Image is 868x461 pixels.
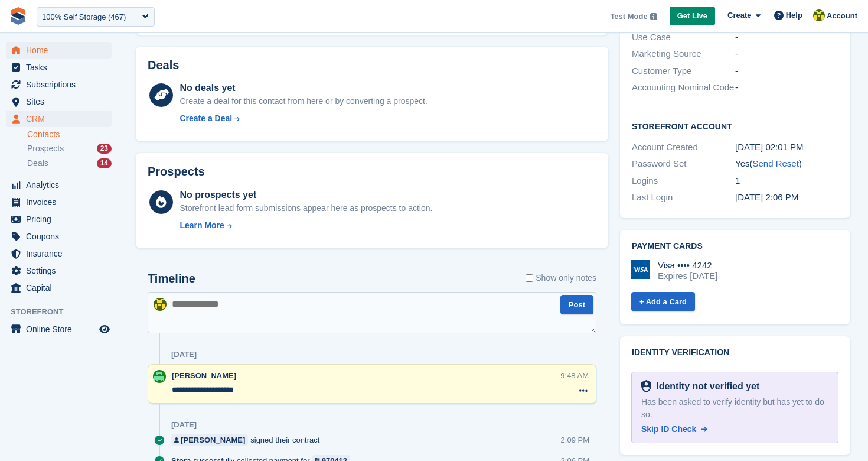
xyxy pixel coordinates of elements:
a: Deals 14 [27,157,112,170]
a: menu [6,228,112,245]
span: Online Store [26,321,97,337]
a: menu [6,42,112,59]
div: Storefront lead form submissions appear here as prospects to action. [180,202,432,215]
div: - [735,81,838,95]
a: menu [6,111,112,127]
div: Logins [632,174,735,188]
div: Expires [DATE] [658,271,717,281]
h2: Identity verification [632,348,838,358]
h2: Timeline [148,272,195,285]
span: Coupons [26,228,97,245]
a: menu [6,211,112,228]
a: menu [6,245,112,262]
h2: Storefront Account [632,120,838,132]
a: Get Live [670,7,715,26]
img: icon-info-grey-7440780725fd019a000dd9b08b2336e03edf1995a4989e88bcd33f0948082b44.svg [650,13,657,20]
span: Storefront [11,306,118,318]
a: menu [6,321,112,337]
div: Account Created [632,141,735,154]
div: Create a deal for this contact from here or by converting a prospect. [180,95,427,108]
span: Sites [26,93,97,110]
img: Rob Sweeney [154,298,167,311]
a: menu [6,177,112,193]
div: Use Case [632,31,735,44]
div: 23 [97,144,112,154]
img: Identity Verification Ready [641,380,651,393]
div: [DATE] 02:01 PM [735,141,838,154]
input: Show only notes [526,272,533,284]
h2: Deals [148,59,179,72]
div: Visa •••• 4242 [658,260,717,271]
span: Get Live [677,10,707,22]
img: Rob Sweeney [813,9,825,21]
a: + Add a Card [631,292,695,311]
div: 1 [735,174,838,188]
a: menu [6,59,112,76]
div: Yes [735,157,838,171]
a: Preview store [97,322,112,336]
div: Identity not verified yet [651,379,759,394]
h2: Payment cards [632,242,838,251]
div: 2:09 PM [561,434,589,446]
div: Create a Deal [180,112,232,125]
span: [PERSON_NAME] [172,371,236,380]
span: Insurance [26,245,97,262]
label: Show only notes [526,272,596,284]
div: Customer Type [632,64,735,78]
img: Laura Carlisle [153,370,166,383]
span: Prospects [27,143,64,154]
a: Skip ID Check [641,423,707,436]
a: menu [6,194,112,210]
div: No deals yet [180,81,427,95]
span: Settings [26,262,97,279]
a: menu [6,93,112,110]
div: Learn More [180,219,224,232]
a: menu [6,262,112,279]
a: menu [6,76,112,93]
h2: Prospects [148,165,205,178]
div: Accounting Nominal Code [632,81,735,95]
div: 14 [97,158,112,168]
div: - [735,64,838,78]
img: stora-icon-8386f47178a22dfd0bd8f6a31ec36ba5ce8667c1dd55bd0f319d3a0aa187defe.svg [9,7,27,25]
span: Skip ID Check [641,424,696,434]
span: Subscriptions [26,76,97,93]
span: Invoices [26,194,97,210]
span: Pricing [26,211,97,228]
span: Capital [26,280,97,296]
div: [PERSON_NAME] [181,434,245,446]
div: [DATE] [171,350,197,359]
span: Help [786,9,802,21]
span: Deals [27,158,48,169]
div: - [735,31,838,44]
span: Test Mode [610,11,647,22]
div: - [735,47,838,61]
a: Create a Deal [180,112,427,125]
span: Tasks [26,59,97,76]
a: [PERSON_NAME] [171,434,248,446]
div: No prospects yet [180,188,432,202]
div: 100% Self Storage (467) [42,11,126,23]
div: Marketing Source [632,47,735,61]
span: Create [727,9,751,21]
span: ( ) [749,158,801,168]
div: signed their contract [171,434,325,446]
time: 2025-10-01 13:06:46 UTC [735,192,798,202]
span: Account [827,10,857,22]
span: Home [26,42,97,59]
button: Post [560,295,593,314]
div: Last Login [632,191,735,204]
a: Prospects 23 [27,142,112,155]
a: Contacts [27,129,112,140]
a: Send Reset [752,158,798,168]
div: [DATE] [171,420,197,430]
div: Password Set [632,157,735,171]
span: Analytics [26,177,97,193]
a: menu [6,280,112,296]
div: Has been asked to verify identity but has yet to do so. [641,396,828,421]
img: Visa Logo [631,260,650,279]
span: CRM [26,111,97,127]
a: Learn More [180,219,432,232]
div: 9:48 AM [560,370,589,381]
